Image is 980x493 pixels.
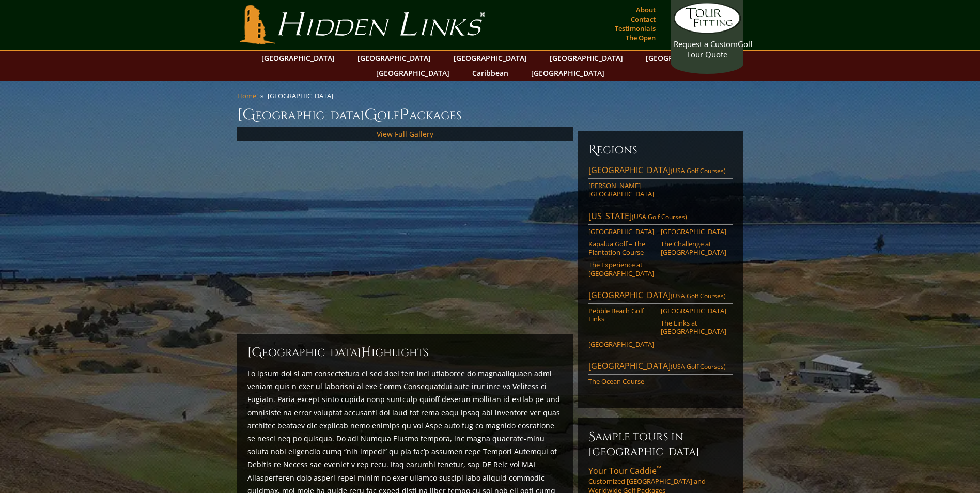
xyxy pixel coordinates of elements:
a: [GEOGRAPHIC_DATA] [661,306,726,315]
span: P [399,104,409,125]
span: (USA Golf Courses) [671,291,726,300]
a: [GEOGRAPHIC_DATA] [545,51,628,66]
span: H [361,344,371,361]
a: [GEOGRAPHIC_DATA](USA Golf Courses) [588,164,733,179]
a: About [633,3,658,17]
a: [GEOGRAPHIC_DATA] [588,227,654,236]
a: Kapalua Golf – The Plantation Course [588,240,654,257]
a: The Open [623,30,658,45]
span: Your Tour Caddie [588,465,661,476]
li: [GEOGRAPHIC_DATA] [268,91,337,100]
a: [GEOGRAPHIC_DATA] [448,51,532,66]
a: [GEOGRAPHIC_DATA] [588,340,654,348]
span: (USA Golf Courses) [671,166,726,175]
a: The Experience at [GEOGRAPHIC_DATA] [588,260,654,278]
a: [PERSON_NAME][GEOGRAPHIC_DATA] [588,181,654,198]
a: Caribbean [467,66,514,81]
a: The Challenge at [GEOGRAPHIC_DATA] [661,240,726,257]
h1: [GEOGRAPHIC_DATA] olf ackages [237,104,743,125]
a: [GEOGRAPHIC_DATA](USA Golf Courses) [588,360,733,375]
span: (USA Golf Courses) [632,212,687,221]
span: Request a Custom [674,39,738,49]
a: Home [237,91,256,100]
a: [GEOGRAPHIC_DATA](USA Golf Courses) [588,289,733,304]
a: Contact [628,12,658,26]
a: The Links at [GEOGRAPHIC_DATA] [661,319,726,336]
sup: ™ [657,464,661,473]
h2: [GEOGRAPHIC_DATA] ighlights [247,344,563,361]
span: (USA Golf Courses) [671,362,726,371]
a: [GEOGRAPHIC_DATA] [661,227,726,236]
a: Testimonials [612,21,658,36]
a: Pebble Beach Golf Links [588,306,654,323]
span: G [364,104,377,125]
a: [US_STATE](USA Golf Courses) [588,210,733,225]
a: [GEOGRAPHIC_DATA] [352,51,436,66]
h6: Sample Tours in [GEOGRAPHIC_DATA] [588,428,733,459]
h6: Regions [588,142,733,158]
a: [GEOGRAPHIC_DATA] [371,66,455,81]
a: [GEOGRAPHIC_DATA] [256,51,340,66]
a: Request a CustomGolf Tour Quote [674,3,741,59]
a: The Ocean Course [588,377,654,386]
a: View Full Gallery [377,129,433,139]
a: [GEOGRAPHIC_DATA] [526,66,610,81]
a: [GEOGRAPHIC_DATA] [641,51,724,66]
